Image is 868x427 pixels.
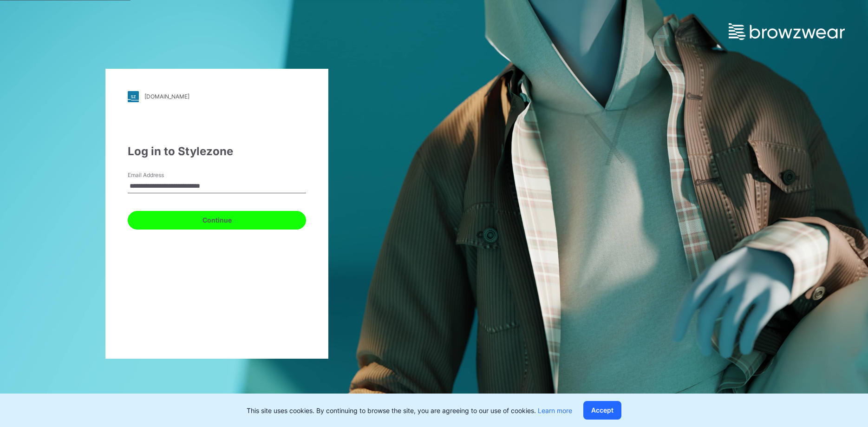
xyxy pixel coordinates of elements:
[538,407,572,414] a: Learn more
[128,91,139,102] img: stylezone-logo.562084cfcfab977791bfbf7441f1a819.svg
[128,211,306,230] button: Continue
[128,171,193,179] label: Email Address
[144,93,189,100] div: [DOMAIN_NAME]
[247,406,572,415] p: This site uses cookies. By continuing to browse the site, you are agreeing to our use of cookies.
[128,91,306,102] a: [DOMAIN_NAME]
[128,143,306,160] div: Log in to Stylezone
[729,23,845,40] img: browzwear-logo.e42bd6dac1945053ebaf764b6aa21510.svg
[583,401,621,420] button: Accept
